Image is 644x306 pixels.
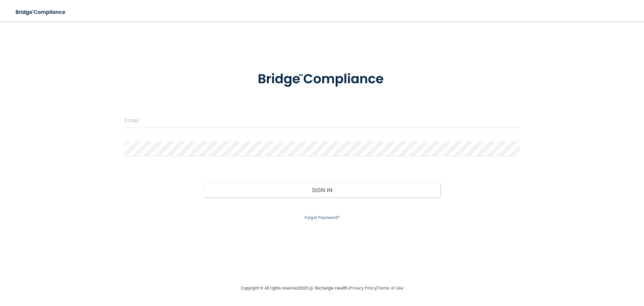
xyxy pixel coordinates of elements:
[244,62,400,97] img: bridge_compliance_login_screen.278c3ca4.svg
[528,258,636,285] iframe: Drift Widget Chat Controller
[10,5,72,19] img: bridge_compliance_login_screen.278c3ca4.svg
[200,277,444,299] div: Copyright © All rights reserved 2025 @ Rectangle Health | |
[124,113,520,128] input: Email
[305,215,339,220] a: Forgot Password?
[350,286,376,291] a: Privacy Policy
[204,183,441,198] button: Sign In
[377,286,403,291] a: Terms of Use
